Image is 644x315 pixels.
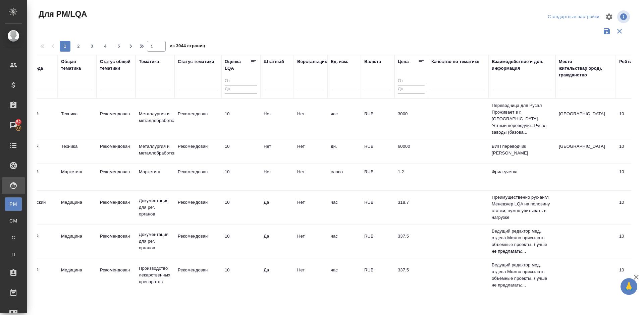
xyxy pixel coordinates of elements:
div: перевод идеальный/почти идеальный. Ни редактор, ни корректор не нужен [225,233,257,240]
span: 3 [87,43,97,50]
p: Преимущественно рус-англ Менеджер LQA на половину ставки, нужно учитывать в нагрузке [492,194,552,221]
div: перевод идеальный/почти идеальный. Ни редактор, ни корректор не нужен [225,143,257,150]
p: ВИП переводчик [PERSON_NAME] [492,143,552,156]
div: Рейтинг [619,58,637,65]
td: Русский [19,230,58,253]
td: Рекомендован [97,263,136,287]
div: Место жительства(Город), гражданство [559,58,612,78]
div: Оценка LQA [225,58,250,72]
span: Настроить таблицу [601,9,617,25]
td: Да [260,230,294,253]
td: Нет [294,230,327,253]
td: Документация для рег. органов [136,194,174,221]
td: Рекомендован [174,165,221,189]
td: Рекомендован [97,107,136,131]
p: Фрил-учетка [492,169,552,175]
div: Качество по тематике [431,58,479,65]
div: Тематика [139,58,159,65]
span: П [8,251,18,258]
td: Нет [260,140,294,163]
span: 5 [113,43,124,50]
td: 60000 [394,140,428,163]
td: час [327,107,361,131]
td: [GEOGRAPHIC_DATA] [555,140,616,163]
div: Ед. изм. [331,58,348,65]
div: перевод идеальный/почти идеальный. Ни редактор, ни корректор не нужен [225,169,257,175]
td: 1.2 [394,165,428,189]
td: Русский [19,140,58,163]
td: RUB [361,196,394,219]
td: Рекомендован [97,140,136,163]
span: 2 [73,43,84,50]
button: 🙏 [621,278,637,295]
span: из 3044 страниц [170,42,205,52]
td: Маркетинг [136,165,174,189]
button: Сбросить фильтры [613,25,626,38]
td: Да [260,196,294,219]
td: Рекомендован [97,165,136,189]
div: Цена [398,58,409,65]
td: Нет [294,107,327,131]
div: Статус общей тематики [100,58,132,72]
div: перевод идеальный/почти идеальный. Ни редактор, ни корректор не нужен [225,267,257,273]
span: Для PM/LQA [37,9,87,19]
input: От [398,77,425,85]
a: PM [5,197,22,211]
td: [GEOGRAPHIC_DATA] [555,107,616,131]
div: Язык перевода [22,58,54,72]
div: Валюта [364,58,381,65]
td: Медицина [58,196,97,219]
td: Да [260,263,294,287]
a: С [5,231,22,244]
td: Рекомендован [174,263,221,287]
td: Английский [19,196,58,219]
td: Маркетинг [58,165,97,189]
td: Нет [260,165,294,189]
td: Рекомендован [174,196,221,219]
button: 4 [100,41,111,52]
td: Рекомендован [97,196,136,219]
td: Русский [19,165,58,189]
button: Сохранить фильтры [600,25,613,38]
td: RUB [361,263,394,287]
p: Переводчица для Русал Проживает в г. [GEOGRAPHIC_DATA]. Устный переводчик. Русал заводы (базова... [492,102,552,136]
td: Русский [19,107,58,131]
a: 52 [2,117,25,134]
span: Посмотреть информацию [617,10,631,23]
button: 2 [73,41,84,52]
td: Рекомендован [97,230,136,253]
td: Рекомендован [174,107,221,131]
input: От [225,77,257,85]
td: Металлургия и металлобработка [136,107,174,131]
input: До [398,85,425,93]
button: 3 [87,41,97,52]
td: Медицина [58,230,97,253]
div: split button [546,12,601,22]
button: 5 [113,41,124,52]
td: час [327,263,361,287]
input: До [225,85,257,93]
td: Техника [58,140,97,163]
td: Русский [19,263,58,287]
div: Статус тематики [178,58,214,65]
td: Нет [260,107,294,131]
div: перевод идеальный/почти идеальный. Ни редактор, ни корректор не нужен [225,199,257,206]
td: дн. [327,140,361,163]
td: Нет [294,196,327,219]
td: RUB [361,165,394,189]
td: Рекомендован [174,230,221,253]
td: Нет [294,165,327,189]
p: Ведущий редактор мед. отдела Можно присылать объемные проекты. Лучше не предлагать:... [492,262,552,289]
td: Нет [294,140,327,163]
span: 🙏 [623,279,635,294]
td: 318.7 [394,196,428,219]
span: PM [8,201,18,207]
span: 52 [12,119,25,125]
td: час [327,196,361,219]
div: Общая тематика [61,58,93,72]
td: слово [327,165,361,189]
td: час [327,230,361,253]
div: Штатный [264,58,284,65]
td: Производство лекарственных препаратов [136,262,174,289]
td: RUB [361,140,394,163]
